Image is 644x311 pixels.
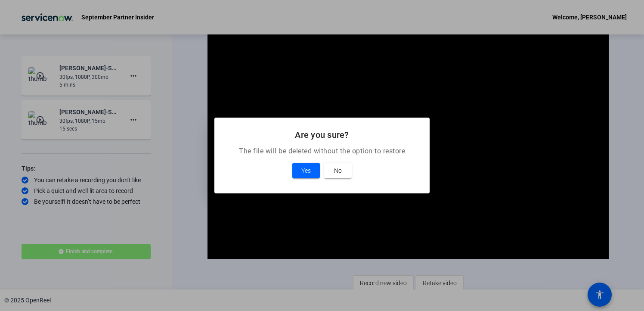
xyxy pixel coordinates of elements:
[292,163,320,178] button: Yes
[334,165,342,176] span: No
[324,163,352,178] button: No
[301,165,311,176] span: Yes
[225,146,419,156] p: The file will be deleted without the option to restore
[225,128,419,142] h2: Are you sure?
